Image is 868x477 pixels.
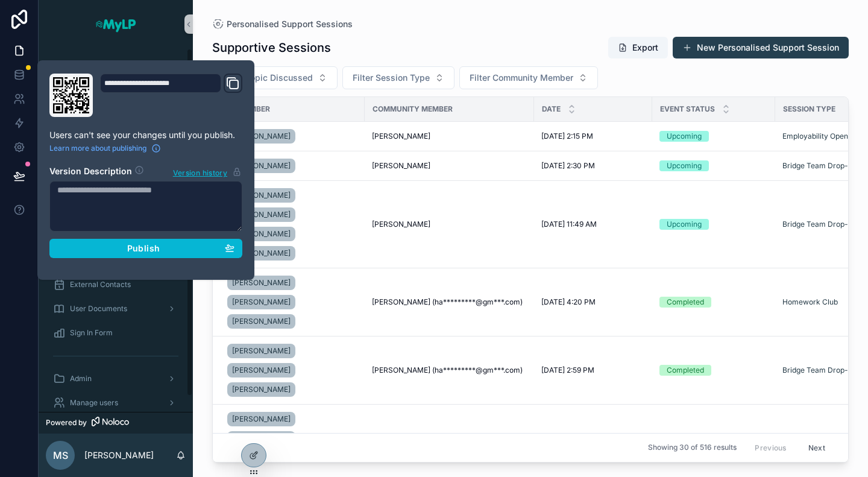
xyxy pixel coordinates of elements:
a: Manage users [46,392,186,414]
span: Manage users [70,398,118,408]
span: [PERSON_NAME] [232,414,291,424]
span: Showing 30 of 516 results [648,443,737,453]
a: [PERSON_NAME] [227,159,295,173]
span: [DATE] 11:49 AM [541,220,597,229]
span: [PERSON_NAME] [232,229,291,239]
span: [PERSON_NAME] [372,220,430,229]
span: [PERSON_NAME] [372,131,430,141]
a: Upcoming [659,160,768,171]
a: Upcoming [659,131,768,142]
span: Event status [660,104,715,114]
a: Completed [659,365,768,376]
span: [PERSON_NAME] [232,278,291,288]
button: Next [800,438,834,457]
a: [PERSON_NAME] [227,314,295,329]
span: [DATE] 2:15 PM [541,131,593,141]
span: External Contacts [70,280,131,289]
a: [PERSON_NAME] [227,412,295,426]
span: Publish [127,243,160,254]
a: Completed [659,297,768,308]
a: Sign In Form [46,322,186,344]
a: [PERSON_NAME] [227,207,295,222]
span: [PERSON_NAME] [232,210,291,220]
button: Export [608,37,668,58]
a: [PERSON_NAME][PERSON_NAME][PERSON_NAME] [227,409,357,467]
a: [PERSON_NAME] [227,276,295,290]
span: Sign In Form [70,328,113,338]
span: [PERSON_NAME] [232,346,291,356]
a: Learn more about publishing [49,144,161,153]
a: [DATE] 2:15 PM [541,131,645,141]
button: Select Button [342,66,454,89]
button: New Personalised Support Session [673,37,849,58]
a: [PERSON_NAME] [227,431,295,446]
span: MS [53,448,68,463]
a: My profile [46,57,186,78]
span: [PERSON_NAME] [232,191,291,200]
a: [PERSON_NAME][PERSON_NAME][PERSON_NAME][PERSON_NAME] [227,186,357,263]
span: [DATE] 2:30 PM [541,161,595,171]
a: [PERSON_NAME] [372,161,527,171]
a: Homework Club [782,297,838,307]
div: Upcoming [667,160,702,171]
a: [PERSON_NAME] [227,246,295,261]
button: Select Button [212,66,338,89]
a: [PERSON_NAME] [227,129,295,144]
a: [DATE] 2:30 PM [541,161,645,171]
a: [PERSON_NAME] [227,156,357,175]
a: [PERSON_NAME] [227,295,295,309]
div: Upcoming [667,219,702,230]
a: [PERSON_NAME] [227,344,295,358]
a: [PERSON_NAME] [227,382,295,397]
a: [PERSON_NAME] [227,363,295,377]
button: Publish [49,239,242,258]
span: [DATE] 2:59 PM [541,365,594,375]
span: [PERSON_NAME] [232,161,291,171]
span: [PERSON_NAME] [232,131,291,141]
span: Filter Topic Discussed [222,72,313,84]
span: [PERSON_NAME] [372,161,430,171]
a: [PERSON_NAME][PERSON_NAME][PERSON_NAME] [227,341,357,399]
p: Users can't see your changes until you publish. [49,129,242,141]
a: [PERSON_NAME] [227,227,295,241]
h2: Version Description [49,165,132,178]
a: [PERSON_NAME] [372,131,527,141]
div: Completed [667,365,704,376]
img: App logo [95,14,137,34]
div: Completed [667,297,704,308]
button: Version history [172,165,242,178]
span: Learn more about publishing [49,144,146,153]
span: Filter Session Type [353,72,430,84]
a: [DATE] 2:59 PM [541,365,645,375]
a: [PERSON_NAME] [227,127,357,146]
span: [PERSON_NAME] [232,365,291,375]
a: User Documents [46,298,186,320]
div: Upcoming [667,131,702,142]
a: Personalised Support Sessions [212,18,353,30]
h1: Supportive Sessions [212,39,331,56]
span: [PERSON_NAME] [232,317,291,326]
button: Select Button [459,66,598,89]
span: [PERSON_NAME] [232,297,291,307]
a: [DATE] 4:20 PM [541,297,645,307]
span: [DATE] 4:20 PM [541,297,596,307]
a: [PERSON_NAME][PERSON_NAME][PERSON_NAME] [227,273,357,331]
a: [PERSON_NAME] [227,188,295,203]
span: Session Type [783,104,835,114]
p: [PERSON_NAME] [84,449,154,461]
a: Admin [46,368,186,390]
a: External Contacts [46,274,186,295]
span: Date [542,104,561,114]
span: User Documents [70,304,127,314]
div: Domain and Custom Link [100,74,242,117]
span: [PERSON_NAME] [232,385,291,394]
span: Admin [70,374,92,384]
a: [DATE] 11:49 AM [541,220,645,229]
span: [PERSON_NAME] [232,248,291,258]
a: Powered by [39,412,193,434]
span: Personalised Support Sessions [227,18,353,30]
a: [PERSON_NAME] [372,220,527,229]
span: Filter Community Member [470,72,573,84]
